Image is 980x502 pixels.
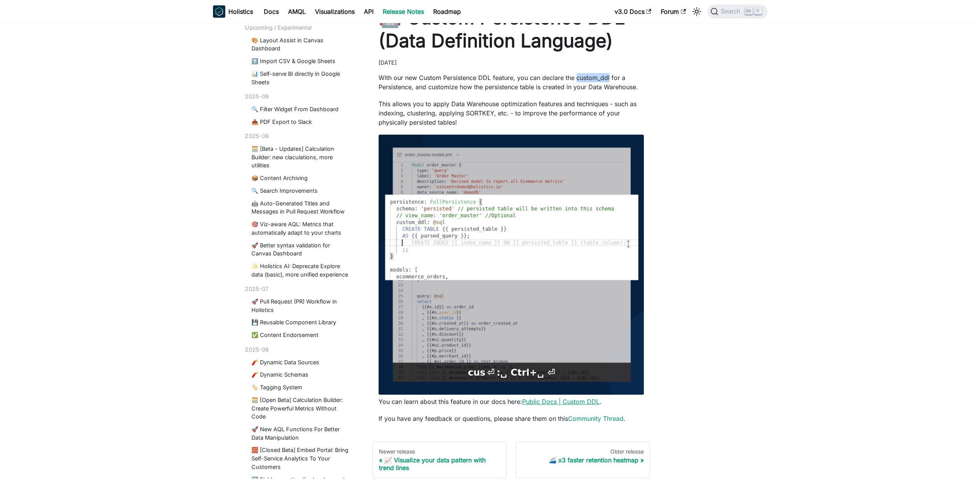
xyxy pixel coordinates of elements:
nav: Blog recent posts navigation [245,12,354,478]
div: 2025-09 [245,93,354,101]
p: If you have any feedback or questions, please share them on this . [379,414,644,423]
a: 📊 Self-serve BI directly in Google Sheets [251,70,351,86]
button: Search (Ctrl+K) [707,5,767,18]
a: 🎯 Viz-aware AQL: Metrics that automatically adapt to your charts [251,220,351,237]
a: 🧮 [Open Beta] Calculation Builder: Create Powerful Metrics Without Code [251,396,351,421]
a: HolisticsHolistics [213,5,253,18]
a: ⬆️ Field promotion (in development workspace) [251,475,351,492]
a: 🤖 Auto-Generated Titles and Messages in Pull Request Workflow [251,199,351,216]
a: Forum [656,5,690,18]
a: 🔍 Filter Widget From Dashboard [251,105,351,113]
time: [DATE] [379,59,397,66]
img: Holistics [213,5,225,18]
p: This allows you to apply Data Warehouse optimization features and techniques - such as indexing, ... [379,99,644,127]
a: AMQL [283,5,310,18]
a: 💾 Reusable Component Library [251,319,351,327]
a: 🚀 Better syntax validation for Canvas Dashboard [251,241,351,258]
a: ✨ Holistics AI: Deprecate Explore data (basic), more unified experience [251,262,351,279]
div: 🚄 x3 faster retention heatmap [522,456,643,464]
a: 🧮 [Beta - Updates] Calculation Builder: new claculations, more utilities [251,145,351,170]
a: 🚀 New AQL Functions For Better Data Manipulation [251,425,351,442]
a: 🚀 Pull Request (PR) Workflow in Holistics [251,297,351,314]
a: 🏷️ Tagging System [251,384,351,392]
span: Search [718,8,745,15]
a: Community Thread [568,415,623,422]
a: Older release🚄 x3 faster retention heatmap [516,442,650,479]
div: Upcoming / Experimental [245,23,354,32]
a: Public Docs | Custom DDL [522,398,600,405]
a: 🔍 Search Improvements [251,187,351,195]
a: API [359,5,378,18]
a: 🧨 Dynamic Schemas [251,371,351,379]
a: 🧱 [Closed Beta] Embed Portal: Bring Self-Service Analytics To Your Customers [251,446,351,471]
a: Docs [259,5,283,18]
a: ✅ Content Endorsement [251,331,351,340]
div: 2025-08 [245,132,354,141]
div: 2025-07 [245,285,354,294]
a: Visualizations [310,5,359,18]
h1: 🤖 Custom Persistence DDL (Data Definition Language) [379,6,644,52]
a: Newer release📈 Visualize your data pattern with trend lines [372,442,507,479]
div: 2025-06 [245,345,354,354]
a: Release Notes [378,5,429,18]
a: 🧨 Dynamic Data Sources [251,358,351,367]
kbd: K [754,8,762,15]
div: Older release [522,448,643,455]
a: Roadmap [429,5,466,18]
img: Custom DDL [379,135,644,395]
div: Newer release [379,448,500,455]
a: 📦 Content Archiving [251,174,351,183]
a: 📤 PDF Export to Slack [251,118,351,126]
div: 📈 Visualize your data pattern with trend lines [379,456,500,472]
a: v3.0 Docs [610,5,656,18]
b: Holistics [228,7,253,16]
a: 🎨 Layout Assist in Canvas Dashboard [251,36,351,53]
p: With our new Custom Persistence DDL feature, you can declare the custom_ddl for a Persistence, an... [379,73,644,92]
a: ⬆️ Import CSV & Google Sheets [251,57,351,65]
nav: Changelog item navigation [372,442,650,479]
p: You can learn about this feature in our docs here: . [379,397,644,406]
button: Switch between dark and light mode (currently light mode) [690,5,703,18]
